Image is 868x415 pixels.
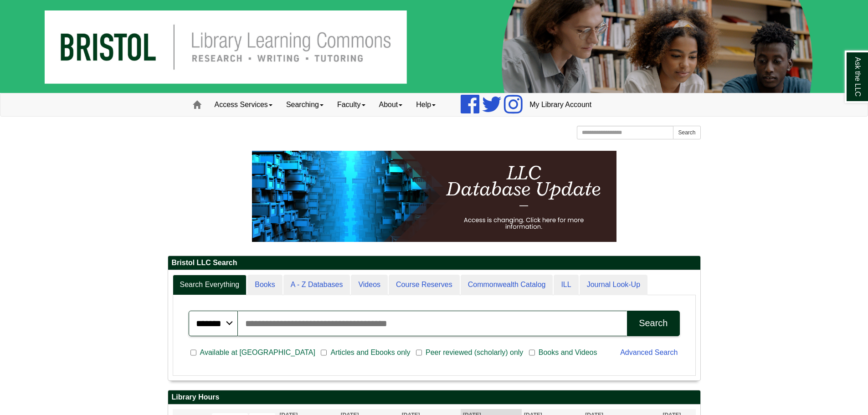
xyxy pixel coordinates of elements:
[372,93,410,116] a: About
[461,275,553,295] a: Commonwealth Catalog
[535,347,601,358] span: Books and Videos
[529,348,535,357] input: Books and Videos
[321,348,327,357] input: Articles and Ebooks only
[351,275,388,295] a: Videos
[168,256,700,270] h2: Bristol LLC Search
[422,347,527,358] span: Peer reviewed (scholarly) only
[330,93,372,116] a: Faculty
[580,275,647,295] a: Journal Look-Up
[554,275,578,295] a: ILL
[409,93,442,116] a: Help
[208,93,279,116] a: Access Services
[620,348,678,356] a: Advanced Search
[523,93,598,116] a: My Library Account
[673,126,700,139] button: Search
[190,348,196,357] input: Available at [GEOGRAPHIC_DATA]
[247,275,282,295] a: Books
[327,347,414,358] span: Articles and Ebooks only
[627,311,679,336] button: Search
[639,318,668,328] div: Search
[168,390,700,405] h2: Library Hours
[283,275,350,295] a: A - Z Databases
[196,347,319,358] span: Available at [GEOGRAPHIC_DATA]
[173,275,247,295] a: Search Everything
[252,151,616,242] img: HTML tutorial
[416,348,422,357] input: Peer reviewed (scholarly) only
[279,93,330,116] a: Searching
[389,275,460,295] a: Course Reserves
